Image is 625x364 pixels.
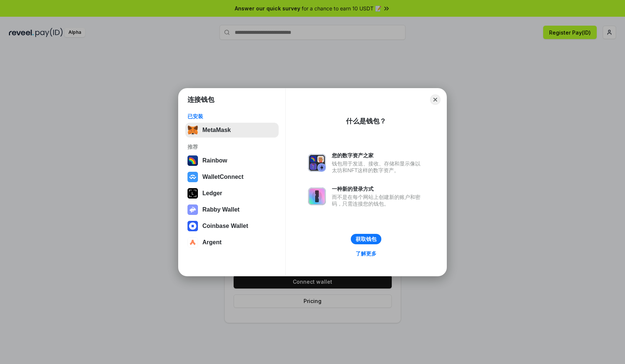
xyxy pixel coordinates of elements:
[332,152,424,159] div: 您的数字资产之家
[332,160,424,174] div: 钱包用于发送、接收、存储和显示像以太坊和NFT这样的数字资产。
[202,206,240,213] div: Rabby Wallet
[187,144,276,150] div: 推荐
[202,157,227,164] div: Rainbow
[346,117,386,126] div: 什么是钱包？
[351,249,381,258] a: 了解更多
[185,186,279,201] button: Ledger
[351,234,381,244] button: 获取钱包
[332,194,424,207] div: 而不是在每个网站上创建新的账户和密码，只需连接您的钱包。
[356,236,376,242] div: 获取钱包
[185,123,279,138] button: MetaMask
[187,125,198,135] img: svg+xml,%3Csvg%20fill%3D%22none%22%20height%3D%2233%22%20viewBox%3D%220%200%2035%2033%22%20width%...
[185,153,279,168] button: Rainbow
[202,190,222,197] div: Ledger
[187,113,276,120] div: 已安装
[185,235,279,250] button: Argent
[202,223,248,229] div: Coinbase Wallet
[356,250,376,257] div: 了解更多
[308,187,326,205] img: svg+xml,%3Csvg%20xmlns%3D%22http%3A%2F%2Fwww.w3.org%2F2000%2Fsvg%22%20fill%3D%22none%22%20viewBox...
[185,170,279,184] button: WalletConnect
[308,154,326,172] img: svg+xml,%3Csvg%20xmlns%3D%22http%3A%2F%2Fwww.w3.org%2F2000%2Fsvg%22%20fill%3D%22none%22%20viewBox...
[187,204,198,215] img: svg+xml,%3Csvg%20xmlns%3D%22http%3A%2F%2Fwww.w3.org%2F2000%2Fsvg%22%20fill%3D%22none%22%20viewBox...
[430,94,440,105] button: Close
[202,127,231,133] div: MetaMask
[187,221,198,231] img: svg+xml,%3Csvg%20width%3D%2228%22%20height%3D%2228%22%20viewBox%3D%220%200%2028%2028%22%20fill%3D...
[187,95,214,104] h1: 连接钱包
[332,186,424,192] div: 一种新的登录方式
[187,172,198,182] img: svg+xml,%3Csvg%20width%3D%2228%22%20height%3D%2228%22%20viewBox%3D%220%200%2028%2028%22%20fill%3D...
[185,202,279,217] button: Rabby Wallet
[202,239,222,246] div: Argent
[185,219,279,233] button: Coinbase Wallet
[187,237,198,248] img: svg+xml,%3Csvg%20width%3D%2228%22%20height%3D%2228%22%20viewBox%3D%220%200%2028%2028%22%20fill%3D...
[202,174,244,180] div: WalletConnect
[187,155,198,166] img: svg+xml,%3Csvg%20width%3D%22120%22%20height%3D%22120%22%20viewBox%3D%220%200%20120%20120%22%20fil...
[187,188,198,199] img: svg+xml,%3Csvg%20xmlns%3D%22http%3A%2F%2Fwww.w3.org%2F2000%2Fsvg%22%20width%3D%2228%22%20height%3...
